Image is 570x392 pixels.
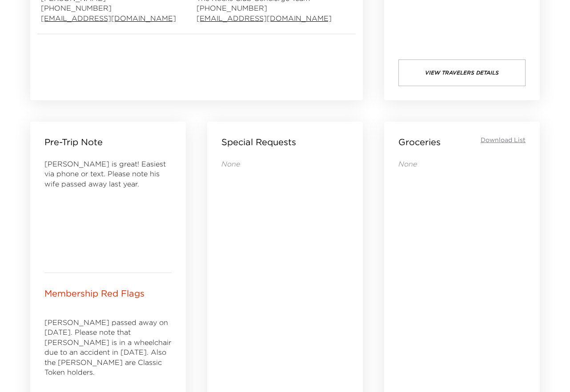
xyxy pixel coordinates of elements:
p: None [221,159,349,169]
a: [EMAIL_ADDRESS][DOMAIN_NAME] [41,13,176,23]
p: Special Requests [221,136,296,148]
p: [PERSON_NAME] passed away on [DATE]. Please note that [PERSON_NAME] is in a wheelchair due to an ... [44,317,172,377]
p: None [398,159,526,169]
p: Groceries [398,136,441,148]
p: Membership Red Flags [44,287,145,300]
a: [EMAIL_ADDRESS][DOMAIN_NAME] [197,13,332,23]
p: Pre-Trip Note [44,136,103,148]
span: [PERSON_NAME] is great! Easiest via phone or text. Please note his wife passed away last year. [44,159,166,188]
span: [PHONE_NUMBER] [197,3,332,13]
span: [PHONE_NUMBER] [41,3,176,13]
button: View Travelers Details [398,59,526,86]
